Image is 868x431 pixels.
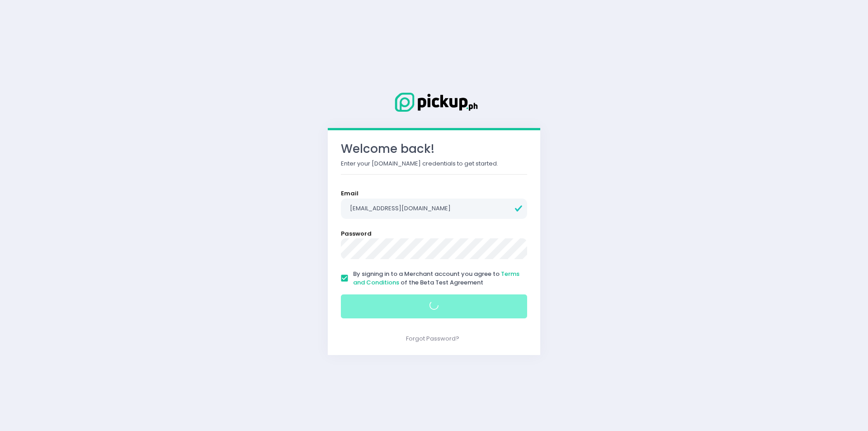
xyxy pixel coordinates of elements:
[341,142,527,156] h3: Welcome back!
[341,199,527,219] input: Email
[389,91,479,114] img: Logo
[406,334,459,343] a: Forgot Password?
[341,159,527,168] p: Enter your [DOMAIN_NAME] credentials to get started.
[353,270,519,287] span: By signing in to a Merchant account you agree to of the Beta Test Agreement
[341,229,372,238] label: Password
[353,270,519,287] a: Terms and Conditions
[341,189,359,198] label: Email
